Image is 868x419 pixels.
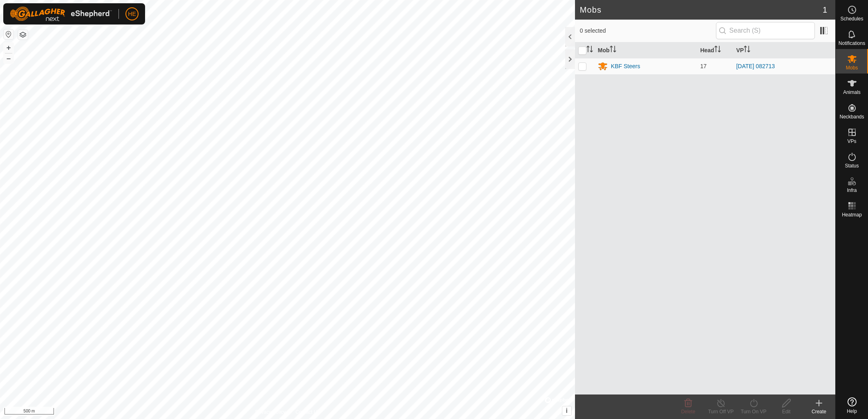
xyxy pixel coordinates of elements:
p-sorticon: Activate to sort [586,47,593,53]
span: Notifications [839,41,865,46]
a: Privacy Policy [255,408,286,416]
button: i [562,406,571,415]
span: HE [128,10,136,18]
span: Neckbands [839,114,864,119]
h2: Mobs [580,5,823,15]
span: Schedules [840,16,863,21]
span: Help [847,409,857,414]
span: VPs [847,139,856,144]
span: i [566,407,568,414]
span: Animals [843,90,861,95]
p-sorticon: Activate to sort [610,47,616,53]
th: Head [697,42,733,58]
div: Turn On VP [737,408,770,415]
p-sorticon: Activate to sort [714,47,721,53]
th: VP [733,42,835,58]
button: – [4,53,13,63]
img: Gallagher Logo [10,7,112,21]
div: Edit [770,408,803,415]
button: + [4,43,13,53]
span: 17 [700,63,707,69]
span: 0 selected [580,27,716,35]
a: Contact Us [295,408,320,416]
span: Status [845,163,859,168]
span: Mobs [846,65,858,70]
span: 1 [823,4,827,16]
button: Map Layers [18,30,28,40]
a: Help [836,394,868,417]
p-sorticon: Activate to sort [744,47,750,53]
a: [DATE] 082713 [736,63,775,69]
input: Search (S) [716,22,815,39]
span: Delete [681,409,696,415]
div: Create [803,408,835,415]
span: Heatmap [842,212,862,217]
div: KBF Steers [611,62,640,71]
th: Mob [595,42,697,58]
button: Reset Map [4,29,13,39]
span: Infra [847,188,857,193]
div: Turn Off VP [705,408,737,415]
